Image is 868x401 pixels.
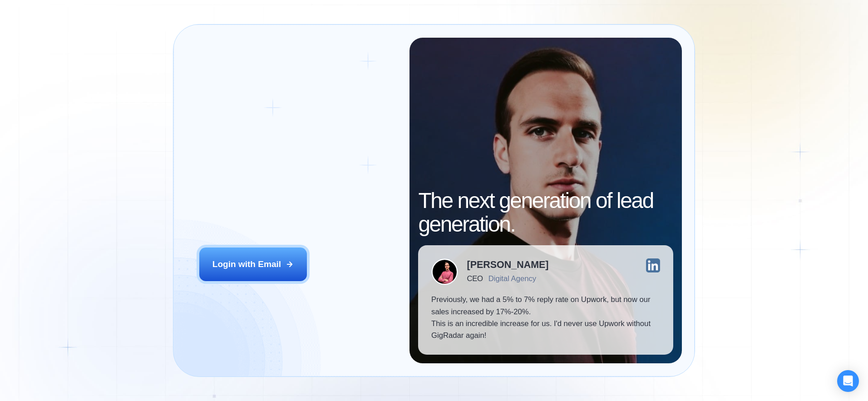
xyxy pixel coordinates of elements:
p: Previously, we had a 5% to 7% reply rate on Upwork, but now our sales increased by 17%-20%. This ... [431,294,660,342]
div: Digital Agency [488,274,536,283]
div: [PERSON_NAME] [467,260,549,270]
div: Open Intercom Messenger [837,370,859,392]
button: Login with Email [199,248,307,281]
div: CEO [467,274,483,283]
div: Login with Email [212,258,281,270]
h2: The next generation of lead generation. [418,189,673,237]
